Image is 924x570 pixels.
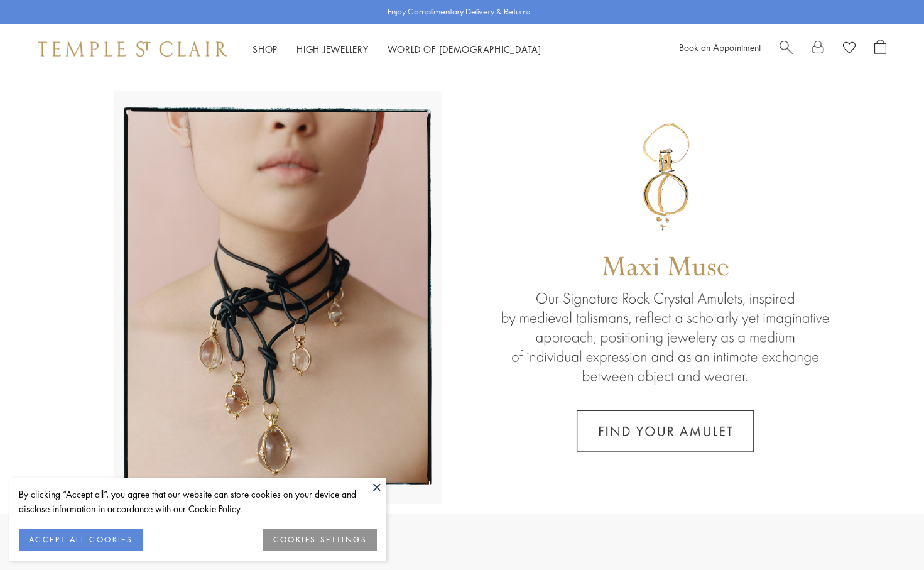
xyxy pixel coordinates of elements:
iframe: Gorgias live chat messenger [861,511,911,557]
div: By clicking “Accept all”, you agree that our website can store cookies on your device and disclos... [19,487,377,516]
a: Search [780,40,793,58]
nav: Main navigation [253,41,541,57]
a: Book an Appointment [679,41,761,53]
a: View Wishlist [843,40,856,58]
a: High JewelleryHigh Jewellery [296,43,369,55]
button: COOKIES SETTINGS [263,529,377,551]
a: ShopShop [253,43,278,55]
a: World of [DEMOGRAPHIC_DATA]World of [DEMOGRAPHIC_DATA] [388,43,541,55]
img: Temple St. Clair [38,41,227,57]
a: Open Shopping Bag [874,40,886,58]
button: ACCEPT ALL COOKIES [19,529,143,551]
p: Enjoy Complimentary Delivery & Returns [388,6,530,18]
